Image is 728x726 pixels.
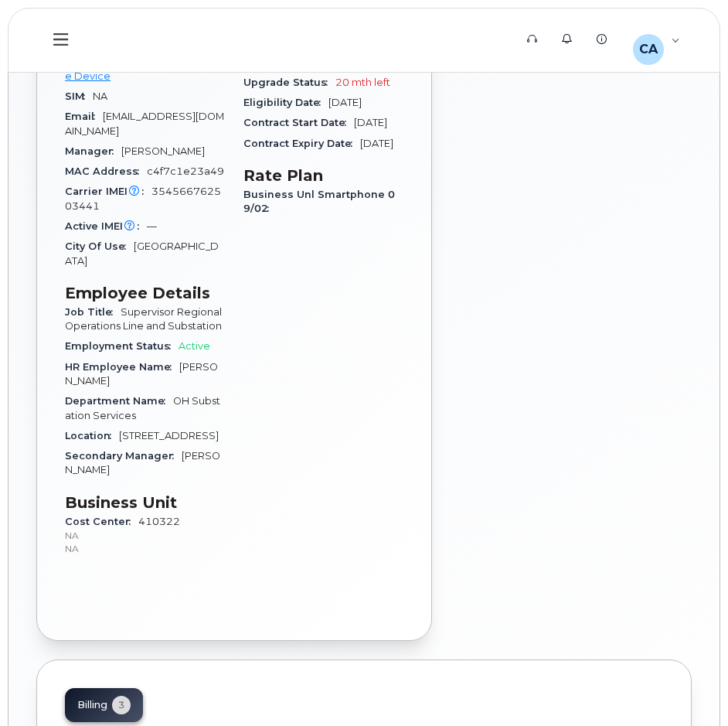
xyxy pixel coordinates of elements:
[354,117,387,128] span: [DATE]
[65,56,219,81] a: + Upgrade Device
[243,77,335,88] span: Upgrade Status
[243,138,360,149] span: Contract Expiry Date
[661,659,716,714] iframe: Messenger Launcher
[65,340,179,352] span: Employment Status
[65,111,103,122] span: Email
[93,90,107,102] span: NA
[65,111,224,136] span: [EMAIL_ADDRESS][DOMAIN_NAME]
[65,361,179,373] span: HR Employee Name
[65,284,225,302] h3: Employee Details
[328,97,362,108] span: [DATE]
[243,97,328,108] span: Eligibility Date
[119,430,219,441] span: [STREET_ADDRESS]
[147,220,157,232] span: —
[243,189,395,214] span: Business Unl Smartphone 09/02
[243,117,354,128] span: Contract Start Date
[147,165,224,177] span: c4f7c1e23a49
[65,361,218,387] span: [PERSON_NAME]
[639,40,658,59] span: CA
[65,516,138,527] span: Cost Center
[65,430,119,441] span: Location
[65,450,182,462] span: Secondary Manager
[121,145,205,157] span: [PERSON_NAME]
[65,220,147,232] span: Active IMEI
[360,138,393,149] span: [DATE]
[243,166,403,185] h3: Rate Plan
[65,542,225,555] p: NA
[65,529,225,542] p: NA
[335,77,390,88] span: 20 mth left
[65,186,221,211] span: 354566762503441
[65,493,225,512] h3: Business Unit
[65,145,121,157] span: Manager
[65,306,121,318] span: Job Title
[65,395,173,407] span: Department Name
[622,25,691,56] div: Colin Arnold
[179,340,210,352] span: Active
[65,90,93,102] span: SIM
[65,306,222,332] span: Supervisor Regional Operations Line and Substation
[65,240,219,266] span: [GEOGRAPHIC_DATA]
[65,186,151,197] span: Carrier IMEI
[65,240,134,252] span: City Of Use
[65,165,147,177] span: MAC Address
[65,395,220,421] span: OH Substation Services
[65,516,225,556] span: 410322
